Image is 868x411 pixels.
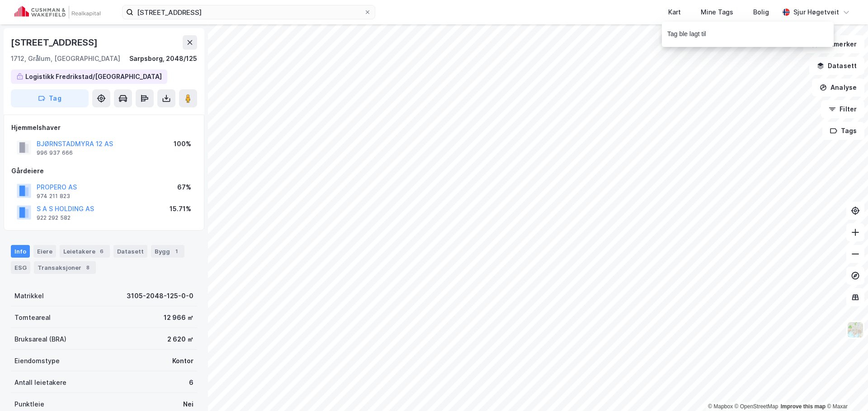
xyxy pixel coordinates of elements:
[735,403,778,410] a: OpenStreetMap
[25,71,162,82] div: Logistikk Fredrikstad/[GEOGRAPHIC_DATA]
[14,6,100,18] img: cushman-wakefield-realkapital-logo.202ea83816669bd177139c58696a8fa1.svg
[183,399,193,410] div: Nei
[701,7,733,18] div: Mine Tags
[11,35,99,50] div: [STREET_ADDRESS]
[37,193,70,200] div: 974 211 823
[60,245,110,258] div: Leietakere
[847,321,864,338] img: Z
[11,122,197,133] div: Hjemmelshaver
[823,368,868,411] div: Kontrollprogram for chat
[34,261,96,274] div: Transaksjoner
[667,29,706,40] div: Tag ble lagt til
[177,182,191,193] div: 67%
[812,79,864,97] button: Analyse
[668,7,681,18] div: Kart
[174,139,191,149] div: 100%
[14,312,51,323] div: Tomteareal
[14,399,44,410] div: Punktleie
[33,245,56,258] div: Eiere
[823,368,868,411] iframe: Chat Widget
[172,247,181,256] div: 1
[151,245,184,258] div: Bygg
[83,263,92,272] div: 8
[11,166,197,176] div: Gårdeiere
[129,53,197,64] div: Sarpsborg, 2048/125
[14,356,60,366] div: Eiendomstype
[821,100,864,118] button: Filter
[167,334,193,345] div: 2 620 ㎡
[11,89,89,107] button: Tag
[11,261,30,274] div: ESG
[14,334,66,345] div: Bruksareal (BRA)
[708,403,733,410] a: Mapbox
[97,247,106,256] div: 6
[14,291,44,301] div: Matrikkel
[14,377,66,388] div: Antall leietakere
[11,53,120,64] div: 1712, Grålum, [GEOGRAPHIC_DATA]
[809,57,864,75] button: Datasett
[170,203,191,214] div: 15.71%
[11,245,30,258] div: Info
[164,312,193,323] div: 12 966 ㎡
[37,149,73,157] div: 996 937 666
[127,291,193,301] div: 3105-2048-125-0-0
[753,7,769,18] div: Bolig
[172,356,193,366] div: Kontor
[37,214,71,222] div: 922 292 582
[189,377,193,388] div: 6
[793,7,839,18] div: Sjur Høgetveit
[113,245,147,258] div: Datasett
[781,403,826,410] a: Improve this map
[822,122,864,140] button: Tags
[133,5,364,19] input: Søk på adresse, matrikkel, gårdeiere, leietakere eller personer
